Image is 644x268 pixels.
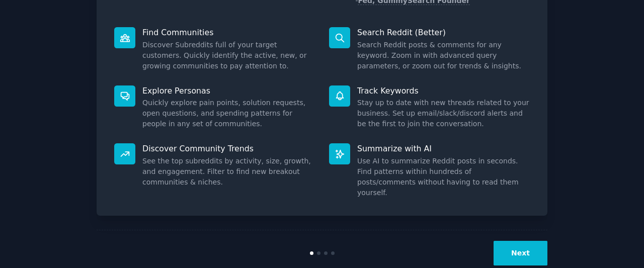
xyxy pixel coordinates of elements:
dd: See the top subreddits by activity, size, growth, and engagement. Filter to find new breakout com... [142,156,315,188]
p: Discover Community Trends [142,143,315,154]
p: Explore Personas [142,85,315,96]
button: Next [494,241,547,265]
p: Find Communities [142,27,315,38]
p: Track Keywords [357,85,530,96]
p: Summarize with AI [357,143,530,154]
dd: Search Reddit posts & comments for any keyword. Zoom in with advanced query parameters, or zoom o... [357,40,530,71]
dd: Quickly explore pain points, solution requests, open questions, and spending patterns for people ... [142,98,315,129]
dd: Use AI to summarize Reddit posts in seconds. Find patterns within hundreds of posts/comments with... [357,156,530,198]
p: Search Reddit (Better) [357,27,530,38]
dd: Stay up to date with new threads related to your business. Set up email/slack/discord alerts and ... [357,98,530,129]
dd: Discover Subreddits full of your target customers. Quickly identify the active, new, or growing c... [142,40,315,71]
